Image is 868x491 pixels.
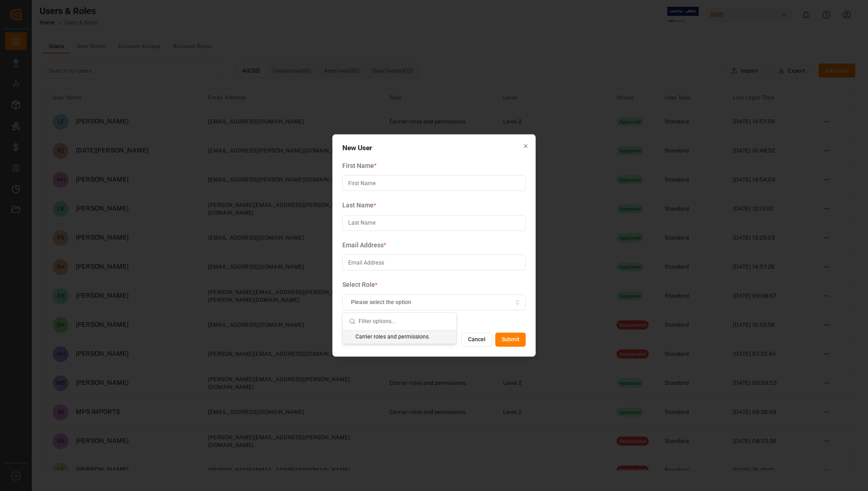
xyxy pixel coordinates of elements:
[359,313,450,330] input: Filter options...
[342,280,375,290] span: Select Role
[342,255,526,270] input: Email Address
[342,201,374,210] span: Last Name
[342,144,526,152] h2: New User
[342,175,526,191] input: First Name
[351,298,411,306] span: Please select the option
[343,331,456,344] div: Carrier roles and permissions.
[342,161,374,171] span: First Name
[461,333,492,347] button: Cancel
[342,215,526,231] input: Last Name
[342,241,384,250] span: Email Address
[495,333,526,347] button: Submit
[343,331,456,344] div: Suggestions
